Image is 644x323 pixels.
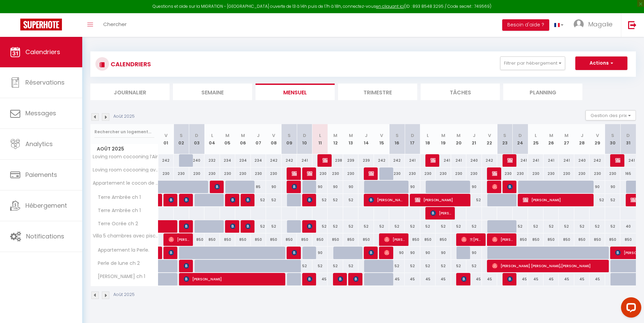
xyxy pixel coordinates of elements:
[235,154,251,167] div: 234
[307,167,312,180] span: [PERSON_NAME]
[204,154,220,167] div: 232
[482,124,497,154] th: 22
[492,233,513,246] span: [PERSON_NAME]
[25,170,57,179] span: Paiements
[307,220,312,233] span: [PERSON_NAME]
[405,233,420,246] div: 850
[109,56,151,72] h3: CALENDRIERS
[358,220,374,233] div: 52
[195,132,198,139] abbr: D
[92,181,159,186] span: Appartement le cocon de terre
[158,154,174,167] div: 242
[189,233,205,246] div: 850
[292,180,297,193] span: [PERSON_NAME]
[513,167,528,180] div: 230
[528,273,543,285] div: 45
[559,154,574,167] div: 241
[513,273,528,285] div: 45
[461,233,482,246] span: 芳[PERSON_NAME]
[507,180,512,193] span: [PERSON_NAME]
[235,233,251,246] div: 850
[307,193,312,206] span: [PERSON_NAME]
[513,233,528,246] div: 850
[503,84,582,100] li: Planning
[20,19,62,30] img: Super Booking
[543,167,559,180] div: 230
[596,132,599,139] abbr: V
[328,124,343,154] th: 12
[590,194,605,206] div: 52
[303,132,306,139] abbr: D
[574,220,590,233] div: 52
[405,260,420,272] div: 52
[98,13,132,37] a: Chercher
[328,167,343,180] div: 230
[620,154,636,167] div: 241
[574,167,590,180] div: 230
[94,126,154,138] input: Rechercher un logement...
[26,232,64,240] span: Notifications
[343,181,359,193] div: 90
[549,132,553,139] abbr: M
[605,181,621,193] div: 90
[328,220,343,233] div: 52
[497,124,513,154] th: 23
[590,154,605,167] div: 242
[523,193,590,206] span: [PERSON_NAME]
[528,220,543,233] div: 52
[461,273,466,285] span: [PERSON_NAME]
[384,246,389,259] span: [PERSON_NAME]
[343,167,359,180] div: 230
[230,193,235,206] span: [PERSON_NAME]
[427,132,429,139] abbr: L
[103,21,127,28] span: Chercher
[500,56,565,70] button: Filtrer par hébergement
[92,194,142,201] span: Terre Ambrée ch 1
[282,233,297,246] div: 850
[235,167,251,180] div: 230
[225,132,229,139] abbr: M
[251,181,266,193] div: 85
[307,273,312,285] span: [PERSON_NAME]
[559,233,574,246] div: 850
[343,194,359,206] div: 52
[174,167,189,180] div: 230
[420,273,436,285] div: 45
[312,260,328,272] div: 52
[497,167,513,180] div: 230
[328,181,343,193] div: 90
[266,220,282,233] div: 52
[574,233,590,246] div: 850
[189,154,205,167] div: 240
[358,124,374,154] th: 14
[405,247,420,259] div: 90
[235,124,251,154] th: 06
[343,154,359,167] div: 239
[189,167,205,180] div: 230
[420,220,436,233] div: 52
[256,84,335,100] li: Mensuel
[436,247,451,259] div: 90
[451,167,467,180] div: 230
[319,132,321,139] abbr: L
[343,124,359,154] th: 13
[620,124,636,154] th: 31
[25,109,56,117] span: Messages
[92,154,158,159] span: Loving room cocooning l’Air
[312,181,328,193] div: 90
[257,132,260,139] abbr: J
[282,154,297,167] div: 242
[590,273,605,285] div: 45
[374,220,390,233] div: 52
[297,154,312,167] div: 241
[405,273,420,285] div: 45
[466,154,482,167] div: 240
[564,132,569,139] abbr: M
[25,78,65,87] span: Réservations
[272,132,275,139] abbr: V
[358,233,374,246] div: 850
[266,194,282,206] div: 52
[535,132,537,139] abbr: L
[91,144,158,154] span: Août 2025
[184,193,189,206] span: [PERSON_NAME]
